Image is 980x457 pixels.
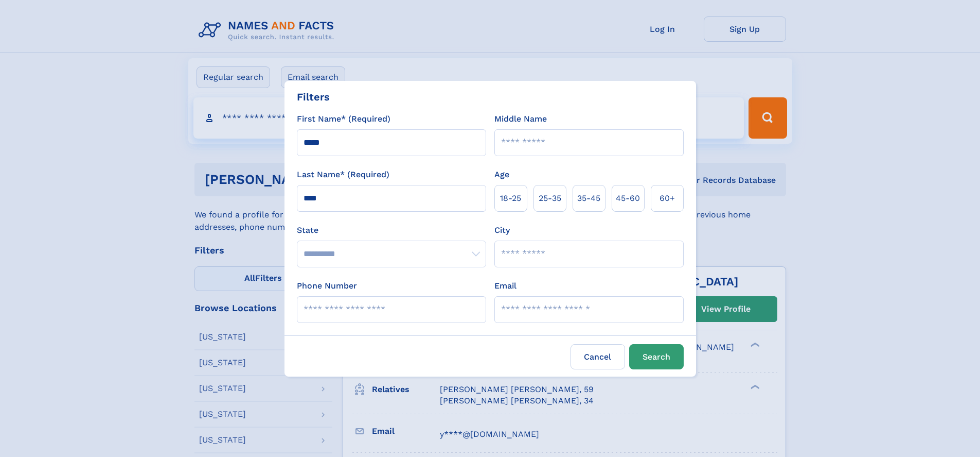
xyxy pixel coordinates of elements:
label: State [297,224,486,236]
label: Middle Name [494,113,547,125]
label: Age [494,168,509,181]
span: 35‑45 [577,192,600,205]
label: Phone Number [297,280,357,292]
label: Email [494,280,516,292]
div: Filters [297,89,330,105]
span: 60+ [660,192,675,205]
label: City [494,224,510,236]
label: Last Name* (Required) [297,168,389,181]
span: 18‑25 [500,192,521,205]
button: Search [629,344,684,369]
label: Cancel [571,344,625,369]
span: 25‑35 [539,192,561,205]
span: 45‑60 [616,192,640,205]
label: First Name* (Required) [297,113,390,125]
